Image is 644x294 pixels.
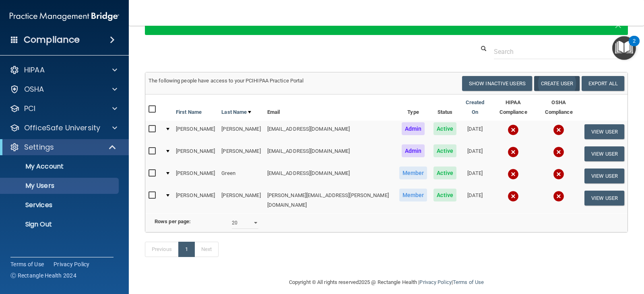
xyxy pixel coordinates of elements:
[399,189,427,201] span: Member
[173,143,218,165] td: [PERSON_NAME]
[24,104,35,113] p: PCI
[218,121,264,143] td: [PERSON_NAME]
[460,121,490,143] td: [DATE]
[553,146,564,158] img: cross.ca9f0e7f.svg
[10,123,117,133] a: OfficeSafe University
[5,182,115,190] p: My Users
[462,76,532,91] button: Show Inactive Users
[145,242,179,257] a: Previous
[173,165,218,187] td: [PERSON_NAME]
[194,242,219,257] a: Next
[264,165,396,187] td: [EMAIL_ADDRESS][DOMAIN_NAME]
[221,107,251,117] a: Last Name
[155,218,191,224] b: Rows per page:
[433,167,456,179] span: Active
[5,162,115,171] p: My Account
[10,260,44,268] a: Terms of Use
[396,95,431,121] th: Type
[24,142,54,152] p: Settings
[584,124,624,139] button: View User
[399,167,427,179] span: Member
[264,143,396,165] td: [EMAIL_ADDRESS][DOMAIN_NAME]
[54,260,90,268] a: Privacy Policy
[264,187,396,213] td: [PERSON_NAME][EMAIL_ADDRESS][PERSON_NAME][DOMAIN_NAME]
[24,34,80,45] h4: Compliance
[460,165,490,187] td: [DATE]
[430,95,460,121] th: Status
[433,189,456,201] span: Active
[218,165,264,187] td: Green
[264,95,396,121] th: Email
[536,95,581,121] th: OSHA Compliance
[10,142,117,152] a: Settings
[10,271,76,280] span: Ⓒ Rectangle Health 2024
[508,146,519,158] img: cross.ca9f0e7f.svg
[494,44,622,59] input: Search
[460,143,490,165] td: [DATE]
[218,187,264,213] td: [PERSON_NAME]
[584,146,624,161] button: View User
[633,41,636,51] div: 2
[508,191,519,202] img: cross.ca9f0e7f.svg
[176,107,202,117] a: First Name
[5,201,115,209] p: Services
[24,65,45,75] p: HIPAA
[218,143,264,165] td: [PERSON_NAME]
[149,78,304,84] span: The following people have access to your PCIHIPAA Practice Portal
[433,144,456,157] span: Active
[534,76,580,91] button: Create User
[584,191,624,206] button: View User
[10,104,117,113] a: PCI
[553,191,564,202] img: cross.ca9f0e7f.svg
[463,98,487,117] a: Created On
[553,169,564,180] img: cross.ca9f0e7f.svg
[553,124,564,136] img: cross.ca9f0e7f.svg
[5,220,115,228] p: Sign Out
[419,279,451,285] a: Privacy Policy
[615,19,622,29] button: Close
[10,65,117,75] a: HIPAA
[173,121,218,143] td: [PERSON_NAME]
[173,187,218,213] td: [PERSON_NAME]
[433,122,456,135] span: Active
[402,144,425,157] span: Admin
[453,279,484,285] a: Terms of Use
[178,242,195,257] a: 1
[402,122,425,135] span: Admin
[582,76,624,91] a: Export All
[10,8,119,25] img: PMB logo
[490,95,536,121] th: HIPAA Compliance
[460,187,490,213] td: [DATE]
[24,123,100,133] p: OfficeSafe University
[24,84,44,94] p: OSHA
[584,169,624,183] button: View User
[508,169,519,180] img: cross.ca9f0e7f.svg
[508,124,519,136] img: cross.ca9f0e7f.svg
[612,36,636,60] button: Open Resource Center, 2 new notifications
[264,121,396,143] td: [EMAIL_ADDRESS][DOMAIN_NAME]
[10,84,117,94] a: OSHA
